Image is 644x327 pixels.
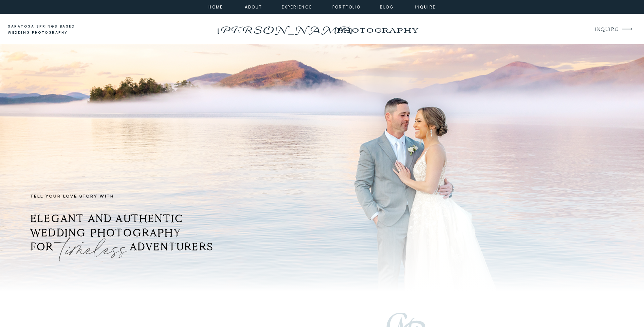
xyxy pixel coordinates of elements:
b: TELL YOUR LOVE STORY with [31,194,114,199]
a: inquire [413,3,438,10]
a: photography [323,20,431,39]
a: saratoga springs based wedding photography [8,23,88,36]
a: INQUIRE [595,25,618,34]
a: experience [282,3,309,10]
a: home [207,3,225,10]
a: [PERSON_NAME] [215,22,353,33]
a: about [245,3,260,10]
p: timeless [62,230,121,273]
a: portfolio [332,3,361,10]
b: ELEGANT AND AUTHENTIC WEDDING PHOTOGRAPHY FOR ADVENTURERS [31,212,214,253]
a: Blog [375,3,399,10]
